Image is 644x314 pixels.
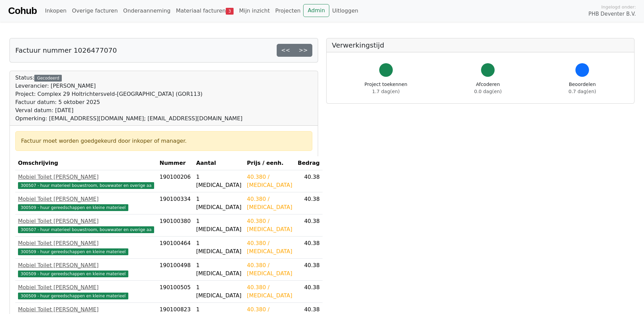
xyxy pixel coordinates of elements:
div: Project toekennen [365,81,407,95]
a: Projecten [273,4,303,18]
span: 300509 - huur gereedschappen en kleine materieel [18,248,128,255]
td: 40.38 [295,259,323,281]
td: 40.38 [295,281,323,303]
div: Factuur moet worden goedgekeurd door inkoper of manager. [21,137,307,145]
h5: Factuur nummer 1026477070 [15,46,117,54]
a: Mobiel Toilet [PERSON_NAME]300507 - huur materieel bouwstroom, bouwwater en overige aa [18,217,154,233]
td: 190100498 [157,259,194,281]
div: 1 [MEDICAL_DATA] [196,217,242,233]
div: Beoordelen [569,81,596,95]
a: Mobiel Toilet [PERSON_NAME]300509 - huur gereedschappen en kleine materieel [18,239,154,256]
span: 300507 - huur materieel bouwstroom, bouwwater en overige aa [18,182,154,189]
div: Mobiel Toilet [PERSON_NAME] [18,283,154,292]
th: Omschrijving [15,156,157,170]
div: Verval datum: [DATE] [15,106,242,115]
a: Mijn inzicht [236,4,273,18]
div: Status: [15,74,242,123]
a: >> [294,44,312,57]
td: 190100505 [157,281,194,303]
span: 1.7 dag(en) [372,89,400,94]
span: 300509 - huur gereedschappen en kleine materieel [18,271,128,277]
th: Bedrag [295,156,323,170]
span: 300509 - huur gereedschappen en kleine materieel [18,293,128,299]
th: Prijs / eenh. [244,156,295,170]
div: Mobiel Toilet [PERSON_NAME] [18,306,154,314]
th: Aantal [194,156,244,170]
td: 40.38 [295,237,323,259]
a: Cohub [8,3,37,19]
div: 40.380 / [MEDICAL_DATA] [247,239,292,256]
span: 3 [226,8,234,15]
th: Nummer [157,156,194,170]
div: 1 [MEDICAL_DATA] [196,261,242,278]
div: Mobiel Toilet [PERSON_NAME] [18,217,154,225]
div: 40.380 / [MEDICAL_DATA] [247,173,292,189]
div: 1 [MEDICAL_DATA] [196,239,242,256]
div: 40.380 / [MEDICAL_DATA] [247,217,292,233]
div: Mobiel Toilet [PERSON_NAME] [18,261,154,269]
a: Inkopen [42,4,69,18]
a: Uitloggen [329,4,361,18]
a: Mobiel Toilet [PERSON_NAME]300509 - huur gereedschappen en kleine materieel [18,195,154,211]
div: 1 [MEDICAL_DATA] [196,195,242,211]
div: Afcoderen [474,81,502,95]
div: Mobiel Toilet [PERSON_NAME] [18,239,154,247]
a: Mobiel Toilet [PERSON_NAME]300509 - huur gereedschappen en kleine materieel [18,261,154,278]
span: PHB Deventer B.V. [588,10,636,18]
div: 1 [MEDICAL_DATA] [196,283,242,300]
a: Mobiel Toilet [PERSON_NAME]300509 - huur gereedschappen en kleine materieel [18,283,154,300]
div: Mobiel Toilet [PERSON_NAME] [18,195,154,203]
td: 40.38 [295,192,323,214]
div: Mobiel Toilet [PERSON_NAME] [18,173,154,181]
span: Ingelogd onder: [601,4,636,10]
span: 300509 - huur gereedschappen en kleine materieel [18,204,128,211]
td: 190100380 [157,214,194,237]
h5: Verwerkingstijd [332,41,629,49]
div: Opmerking: [EMAIL_ADDRESS][DOMAIN_NAME]; [EMAIL_ADDRESS][DOMAIN_NAME] [15,115,242,123]
div: 40.380 / [MEDICAL_DATA] [247,283,292,300]
td: 40.38 [295,214,323,237]
td: 40.38 [295,170,323,192]
div: Project: Complex 29 Holtrichtersveld-[GEOGRAPHIC_DATA] (GOR113) [15,90,242,98]
a: << [277,44,295,57]
td: 190100206 [157,170,194,192]
div: 40.380 / [MEDICAL_DATA] [247,261,292,278]
td: 190100334 [157,192,194,214]
a: Overige facturen [69,4,121,18]
span: 300507 - huur materieel bouwstroom, bouwwater en overige aa [18,226,154,233]
div: Leverancier: [PERSON_NAME] [15,82,242,90]
a: Mobiel Toilet [PERSON_NAME]300507 - huur materieel bouwstroom, bouwwater en overige aa [18,173,154,189]
a: Onderaanneming [121,4,173,18]
a: Materiaal facturen3 [173,4,236,18]
div: Factuur datum: 5 oktober 2025 [15,98,242,106]
span: 0.7 dag(en) [569,89,596,94]
span: 0.0 dag(en) [474,89,502,94]
td: 190100464 [157,237,194,259]
a: Admin [303,4,329,17]
div: 40.380 / [MEDICAL_DATA] [247,195,292,211]
div: 1 [MEDICAL_DATA] [196,173,242,189]
div: Gecodeerd [34,75,62,82]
